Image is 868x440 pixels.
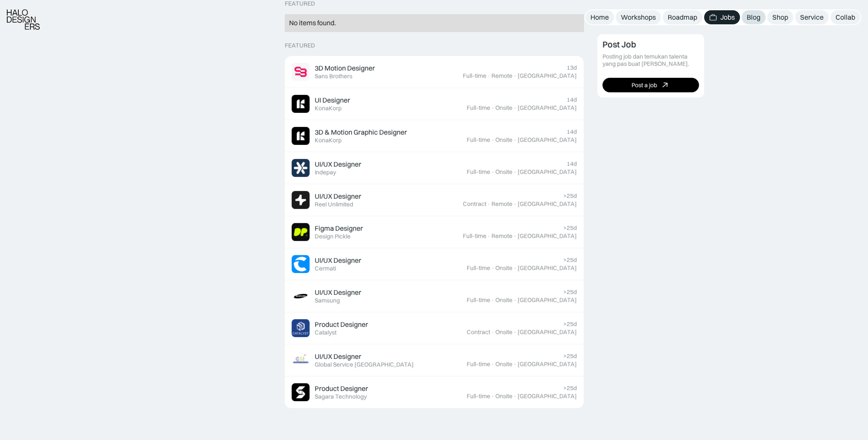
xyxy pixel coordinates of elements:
div: Full-time [463,72,486,79]
div: Remote [491,200,512,208]
div: Design Pickle [315,233,351,240]
div: UI/UX Designer [315,288,361,297]
div: Product Designer [315,384,368,393]
div: [GEOGRAPHIC_DATA] [517,232,577,240]
div: · [491,136,494,144]
div: Onsite [495,104,512,111]
div: · [513,264,517,272]
a: Job ImageUI/UX DesignerCermati>25dFull-time·Onsite·[GEOGRAPHIC_DATA] [285,248,584,280]
div: · [513,72,517,79]
div: UI Designer [315,96,350,105]
a: Job ImageProduct DesignerCatalyst>25dContract·Onsite·[GEOGRAPHIC_DATA] [285,312,584,344]
a: Shop [767,10,793,24]
div: No items found. [289,18,579,27]
div: [GEOGRAPHIC_DATA] [517,72,577,79]
div: Post Job [602,39,636,50]
div: · [513,168,517,176]
div: Remote [491,232,512,240]
div: Indepay [315,169,336,176]
div: · [513,136,517,144]
img: Job Image [292,287,310,305]
img: Job Image [292,63,310,81]
div: [GEOGRAPHIC_DATA] [517,104,577,111]
div: · [491,296,494,304]
div: >25d [563,384,577,392]
div: Samsung [315,297,340,304]
div: UI/UX Designer [315,352,361,361]
div: Collab [836,13,855,22]
div: Remote [491,72,512,79]
div: 14d [567,160,577,167]
div: Contract [467,329,490,336]
div: Catalyst [315,329,336,336]
a: Home [585,10,614,24]
div: Onsite [495,296,512,304]
div: [GEOGRAPHIC_DATA] [517,168,577,176]
div: 14d [567,96,577,103]
div: · [491,168,494,176]
div: Shop [772,13,788,22]
div: Posting job dan temukan talenta yang pas buat [PERSON_NAME]. [602,53,699,67]
div: Workshops [621,13,656,22]
div: Global Service [GEOGRAPHIC_DATA] [315,361,414,368]
a: Blog [742,10,766,24]
img: Job Image [292,255,310,273]
div: Full-time [467,393,490,400]
img: Job Image [292,223,310,241]
a: Job ImageFigma DesignerDesign Pickle>25dFull-time·Remote·[GEOGRAPHIC_DATA] [285,216,584,248]
div: >25d [563,224,577,232]
a: Job ImageUI/UX DesignerSamsung>25dFull-time·Onsite·[GEOGRAPHIC_DATA] [285,280,584,312]
img: Job Image [292,383,310,401]
div: · [491,361,494,368]
div: Sans Brothers [315,73,352,80]
a: Roadmap [663,10,702,24]
div: Full-time [467,104,490,111]
div: Roadmap [668,13,697,22]
div: [GEOGRAPHIC_DATA] [517,329,577,336]
div: Onsite [495,168,512,176]
div: Product Designer [315,320,368,329]
img: Job Image [292,127,310,145]
div: · [491,264,494,272]
div: Onsite [495,329,512,336]
a: Job ImageUI/UX DesignerGlobal Service [GEOGRAPHIC_DATA]>25dFull-time·Onsite·[GEOGRAPHIC_DATA] [285,344,584,376]
a: Workshops [616,10,661,24]
div: KonaKorp [315,105,342,112]
img: Job Image [292,191,310,209]
a: Service [795,10,829,24]
div: Full-time [463,232,486,240]
div: Reel Unlimited [315,201,353,208]
div: [GEOGRAPHIC_DATA] [517,136,577,144]
div: [GEOGRAPHIC_DATA] [517,361,577,368]
div: Full-time [467,361,490,368]
div: · [513,296,517,304]
div: >25d [563,352,577,360]
div: · [487,232,491,240]
div: KonaKorp [315,137,342,144]
div: · [487,200,491,208]
div: Contract [463,200,486,208]
div: UI/UX Designer [315,192,361,201]
a: Job ImageUI DesignerKonaKorp14dFull-time·Onsite·[GEOGRAPHIC_DATA] [285,88,584,120]
div: · [513,104,517,111]
a: Post a job [602,78,699,92]
div: 3D Motion Designer [315,64,375,73]
div: Full-time [467,168,490,176]
div: Onsite [495,136,512,144]
div: Jobs [720,13,735,22]
div: Full-time [467,296,490,304]
div: >25d [563,320,577,328]
div: Sagara Technology [315,393,367,400]
a: Job Image3D Motion DesignerSans Brothers13dFull-time·Remote·[GEOGRAPHIC_DATA] [285,56,584,88]
div: UI/UX Designer [315,160,361,169]
div: 14d [567,128,577,135]
div: Onsite [495,264,512,272]
div: Post a job [631,81,657,88]
div: · [487,72,491,79]
div: Full-time [467,136,490,144]
div: >25d [563,288,577,296]
div: Cermati [315,265,336,272]
div: Onsite [495,393,512,400]
img: Job Image [292,95,310,113]
div: · [491,104,494,111]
